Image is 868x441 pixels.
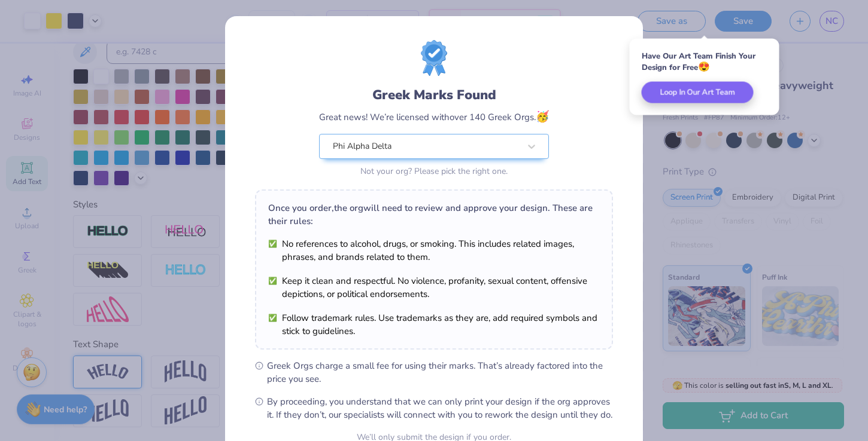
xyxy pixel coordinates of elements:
span: 😍 [698,60,710,73]
li: Keep it clean and respectful. No violence, profanity, sexual content, offensive depictions, or po... [268,274,600,301]
span: 🥳 [536,109,549,124]
div: Have Our Art Team Finish Your Design for Free [642,51,767,73]
span: By proceeding, you understand that we can only print your design if the org approves it. If they ... [267,395,613,421]
div: Great news! We’re licensed with over 140 Greek Orgs. [319,109,549,125]
li: No references to alcohol, drugs, or smoking. This includes related images, phrases, and brands re... [268,237,600,264]
div: Not your org? Please pick the right one. [319,165,549,177]
img: license-marks-badge.png [421,40,447,76]
button: Loop In Our Art Team [642,82,754,103]
div: Greek Marks Found [319,85,549,105]
li: Follow trademark rules. Use trademarks as they are, add required symbols and stick to guidelines. [268,311,600,338]
div: Once you order, the org will need to review and approve your design. These are their rules: [268,201,600,228]
span: Greek Orgs charge a small fee for using their marks. That’s already factored into the price you see. [267,359,613,385]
